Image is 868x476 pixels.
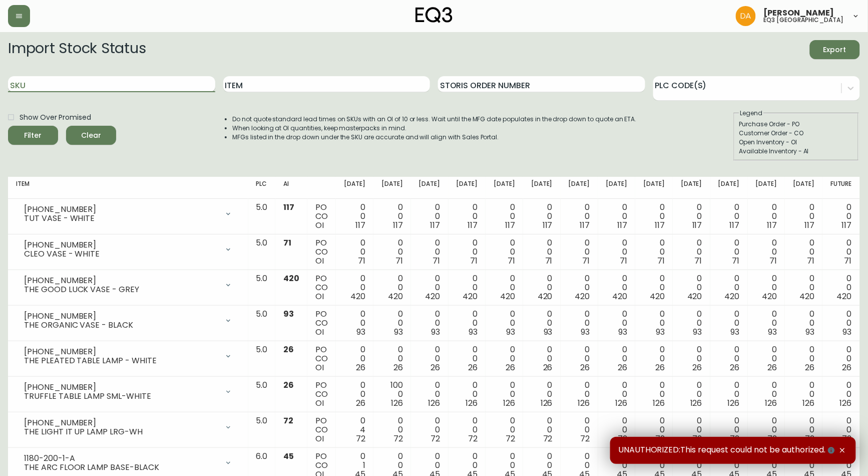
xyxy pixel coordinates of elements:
[764,17,844,23] h5: eq3 [GEOGRAPHIC_DATA]
[681,239,702,266] div: 0 0
[248,341,276,377] td: 5.0
[394,326,403,338] span: 93
[581,433,590,444] span: 72
[388,291,403,302] span: 420
[24,383,218,392] div: [PHONE_NUMBER]
[24,205,218,214] div: [PHONE_NUMBER]
[643,239,665,266] div: 0 0
[541,397,553,409] span: 126
[613,291,628,302] span: 420
[425,291,441,302] span: 420
[506,433,515,444] span: 72
[356,397,365,409] span: 26
[24,276,218,285] div: [PHONE_NUMBER]
[468,219,478,231] span: 117
[381,416,403,443] div: 0 0
[24,418,218,427] div: [PHONE_NUMBER]
[283,201,294,213] span: 117
[793,239,814,266] div: 0 0
[818,44,852,56] span: Export
[764,9,834,17] span: [PERSON_NAME]
[16,274,240,296] div: [PHONE_NUMBER]THE GOOD LUCK VASE - GREY
[494,274,515,301] div: 0 0
[16,416,240,438] div: [PHONE_NUMBER]THE LIGHT IT UP LAMP LRG-WH
[739,138,853,147] div: Open Inventory - OI
[457,239,478,266] div: 0 0
[681,381,702,408] div: 0 0
[391,397,403,409] span: 126
[756,239,777,266] div: 0 0
[643,274,665,301] div: 0 0
[768,433,777,444] span: 72
[643,345,665,372] div: 0 0
[66,126,116,145] button: Clear
[315,397,324,409] span: OI
[470,255,478,267] span: 71
[830,203,852,230] div: 0 0
[315,274,328,301] div: PO CO
[843,326,852,338] span: 93
[315,345,328,372] div: PO CO
[785,177,822,199] th: [DATE]
[581,362,590,373] span: 26
[463,291,478,302] span: 420
[248,270,276,306] td: 5.0
[618,445,837,456] span: UNAUTHORIZED:This request could not be authorized.
[531,310,553,337] div: 0 0
[830,310,852,337] div: 0 0
[449,177,486,199] th: [DATE]
[508,255,515,267] span: 71
[543,433,553,444] span: 72
[695,255,702,267] span: 71
[283,237,291,249] span: 71
[681,274,702,301] div: 0 0
[725,291,740,302] span: 420
[805,362,814,373] span: 26
[428,397,441,409] span: 126
[74,129,108,142] span: Clear
[16,345,240,367] div: [PHONE_NUMBER]THE PLEATED TABLE LAMP - WHITE
[730,433,740,444] span: 72
[393,362,403,373] span: 26
[16,310,240,332] div: [PHONE_NUMBER]THE ORGANIC VASE - BLACK
[718,345,740,372] div: 0 0
[655,219,665,231] span: 117
[756,416,777,443] div: 0 0
[581,326,590,338] span: 93
[770,255,777,267] span: 71
[358,255,365,267] span: 71
[842,219,852,231] span: 117
[315,416,328,443] div: PO CO
[718,239,740,266] div: 0 0
[799,291,814,302] span: 420
[732,255,740,267] span: 71
[543,362,553,373] span: 26
[457,310,478,337] div: 0 0
[569,381,590,408] div: 0 0
[718,310,740,337] div: 0 0
[283,308,294,320] span: 93
[768,362,777,373] span: 26
[692,219,702,231] span: 117
[381,381,403,408] div: 100 0
[344,203,365,230] div: 0 0
[505,219,515,231] span: 117
[494,239,515,266] div: 0 0
[419,203,441,230] div: 0 0
[356,362,365,373] span: 26
[8,177,248,199] th: Item
[793,381,814,408] div: 0 0
[24,463,218,472] div: THE ARC FLOOR LAMP BASE-BLACK
[765,397,777,409] span: 126
[606,274,628,301] div: 0 0
[822,177,860,199] th: Future
[494,345,515,372] div: 0 0
[606,203,628,230] div: 0 0
[580,219,590,231] span: 117
[344,416,365,443] div: 0 4
[618,219,628,231] span: 117
[657,255,665,267] span: 71
[805,326,814,338] span: 93
[419,416,441,443] div: 0 0
[793,416,814,443] div: 0 0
